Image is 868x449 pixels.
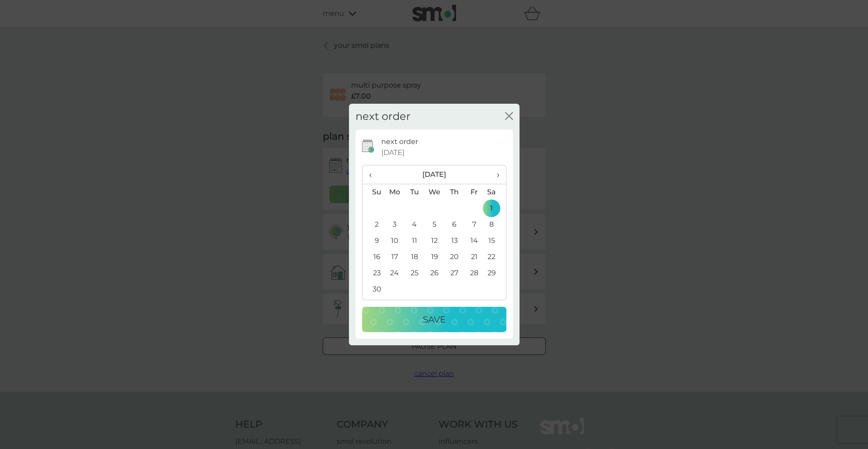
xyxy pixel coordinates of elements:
td: 25 [404,265,424,281]
th: Th [444,184,464,200]
td: 18 [404,249,424,265]
td: 5 [424,217,444,233]
td: 17 [385,249,405,265]
td: 20 [444,249,464,265]
td: 16 [363,249,385,265]
td: 7 [464,217,484,233]
td: 27 [444,265,464,281]
td: 30 [363,281,385,298]
span: [DATE] [381,147,404,158]
th: We [424,184,444,200]
button: Save [362,307,506,332]
td: 8 [484,217,505,233]
td: 4 [404,217,424,233]
p: Save [423,312,446,326]
th: Tu [404,184,424,200]
td: 9 [363,233,385,249]
th: [DATE] [385,165,484,184]
td: 3 [385,217,405,233]
td: 29 [484,265,505,281]
th: Sa [484,184,505,200]
td: 23 [363,265,385,281]
h2: next order [356,110,411,123]
td: 15 [484,233,505,249]
td: 22 [484,249,505,265]
td: 12 [424,233,444,249]
span: › [490,165,499,184]
td: 21 [464,249,484,265]
td: 26 [424,265,444,281]
th: Fr [464,184,484,200]
td: 19 [424,249,444,265]
p: next order [381,136,418,147]
td: 14 [464,233,484,249]
button: close [505,112,513,121]
td: 6 [444,217,464,233]
td: 10 [385,233,405,249]
th: Su [363,184,385,200]
span: ‹ [369,165,378,184]
td: 28 [464,265,484,281]
td: 11 [404,233,424,249]
td: 24 [385,265,405,281]
td: 13 [444,233,464,249]
td: 2 [363,217,385,233]
td: 1 [484,200,505,217]
th: Mo [385,184,405,200]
